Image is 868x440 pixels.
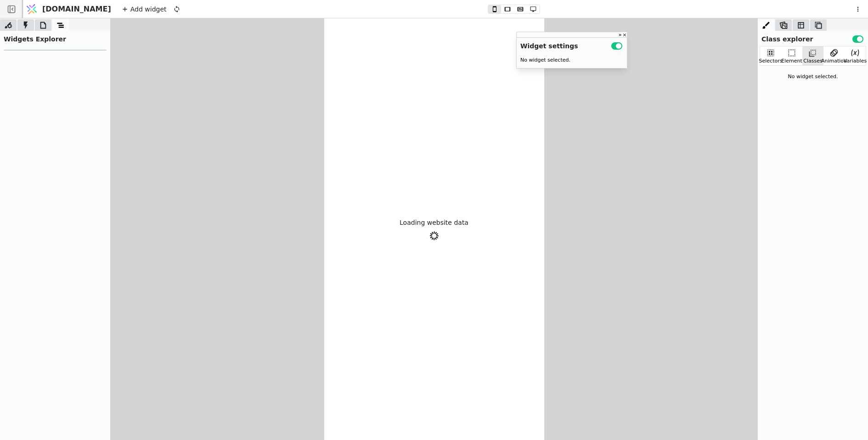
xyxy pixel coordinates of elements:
[758,31,868,44] div: Class explorer
[42,4,111,15] span: [DOMAIN_NAME]
[25,0,39,18] img: Logo
[400,218,468,228] p: Loading website data
[844,57,867,65] div: Variables
[803,57,822,65] div: Classes
[760,69,866,85] div: No widget selected.
[517,38,627,51] div: Widget settings
[517,53,627,68] div: No widget selected.
[821,57,847,65] div: Animation
[119,4,169,15] div: Add widget
[781,57,802,65] div: Element
[759,57,783,65] div: Selectors
[23,0,116,18] a: [DOMAIN_NAME]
